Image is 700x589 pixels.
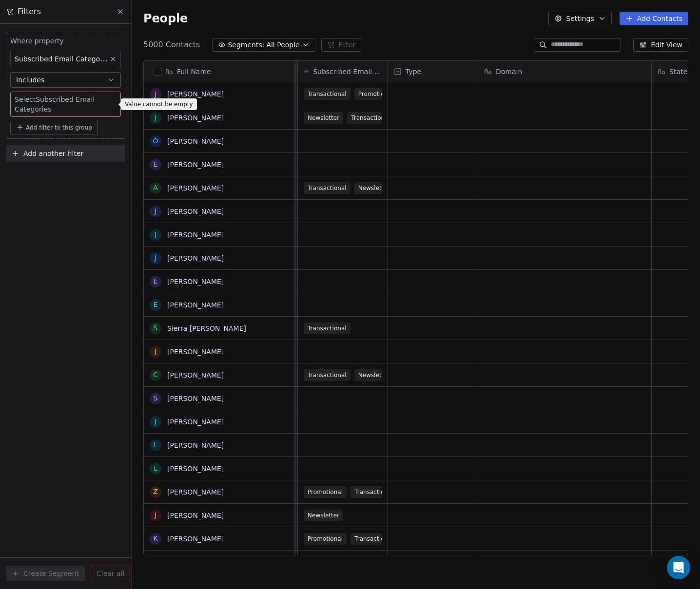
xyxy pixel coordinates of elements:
[143,11,188,26] span: People
[228,40,264,50] span: Segments:
[167,161,224,169] a: [PERSON_NAME]
[167,278,224,285] a: [PERSON_NAME]
[406,67,421,76] span: Type
[144,61,294,82] div: Full Name
[154,276,158,286] div: E
[153,533,157,544] div: K
[388,61,478,82] div: Type
[667,556,690,579] div: Open Intercom Messenger
[167,231,224,239] a: [PERSON_NAME]
[354,88,397,100] span: Promotional
[155,510,156,520] div: J
[304,486,347,498] span: Promotional
[167,395,224,402] a: [PERSON_NAME]
[167,512,224,519] a: [PERSON_NAME]
[620,12,688,25] button: Add Contacts
[153,183,158,193] div: A
[144,82,295,556] div: grid
[167,465,224,473] a: [PERSON_NAME]
[143,39,200,51] span: 5000 Contacts
[167,535,224,543] a: [PERSON_NAME]
[167,441,224,449] a: [PERSON_NAME]
[167,208,224,215] a: [PERSON_NAME]
[154,393,158,403] div: S
[304,533,347,545] span: Promotional
[298,61,388,82] div: Subscribed Email Categories
[155,89,156,99] div: J
[155,346,156,357] div: J
[304,182,350,194] span: Transactional
[167,184,224,192] a: [PERSON_NAME]
[154,300,158,310] div: E
[154,463,157,474] div: L
[669,67,694,76] span: State 1
[167,137,224,145] a: [PERSON_NAME]
[155,206,156,216] div: J
[167,114,224,122] a: [PERSON_NAME]
[153,370,158,380] div: C
[155,253,156,263] div: J
[548,12,611,25] button: Settings
[153,487,158,497] div: Z
[496,67,522,76] span: Domain
[304,323,350,334] span: Transactional
[313,67,382,76] span: Subscribed Email Categories
[167,418,224,426] a: [PERSON_NAME]
[304,510,343,521] span: Newsletter
[354,369,394,381] span: Newsletter
[633,38,688,52] button: Edit View
[167,90,224,98] a: [PERSON_NAME]
[154,159,158,170] div: E
[167,301,224,309] a: [PERSON_NAME]
[304,88,350,100] span: Transactional
[304,369,350,381] span: Transactional
[167,348,224,356] a: [PERSON_NAME]
[125,100,193,108] p: Value cannot be empty
[478,61,651,82] div: Domain
[177,67,211,76] span: Full Name
[153,136,158,146] div: O
[347,112,394,124] span: Transactional
[350,533,397,545] span: Transactional
[350,486,397,498] span: Transactional
[167,254,224,262] a: [PERSON_NAME]
[167,488,224,496] a: [PERSON_NAME]
[321,38,362,52] button: Filter
[155,417,156,427] div: J
[167,371,224,379] a: [PERSON_NAME]
[154,323,158,333] div: S
[266,40,299,50] span: All People
[154,440,157,450] div: L
[304,112,343,124] span: Newsletter
[167,324,246,332] a: Sierra [PERSON_NAME]
[354,182,394,194] span: Newsletter
[155,113,156,123] div: J
[155,229,156,240] div: J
